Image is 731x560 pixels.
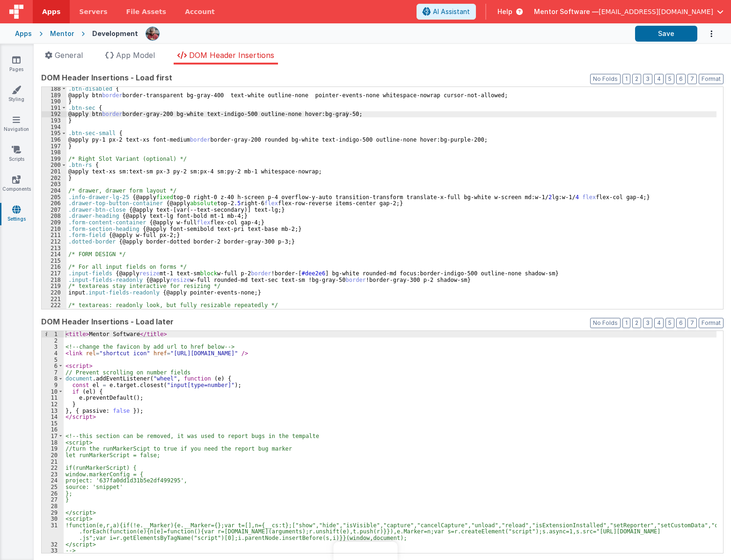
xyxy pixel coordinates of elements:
[676,74,686,84] button: 6
[42,477,64,484] div: 24
[42,130,66,136] div: 195
[676,318,686,328] button: 6
[42,344,64,350] div: 3
[699,74,724,84] button: Format
[42,401,64,408] div: 12
[41,316,174,327] span: DOM Header Insertions - Load later
[42,484,64,490] div: 25
[42,414,64,420] div: 14
[42,194,66,201] div: 205
[42,251,66,258] div: 214
[42,105,66,111] div: 191
[42,207,66,213] div: 207
[79,7,107,16] span: Servers
[632,318,641,328] button: 2
[42,369,64,376] div: 7
[687,318,697,328] button: 7
[42,92,66,99] div: 189
[42,117,66,124] div: 193
[42,541,64,548] div: 32
[92,29,138,38] div: Development
[42,181,66,187] div: 203
[42,395,64,401] div: 11
[42,277,66,283] div: 218
[15,29,32,38] div: Apps
[42,439,64,446] div: 18
[42,136,66,143] div: 196
[42,219,66,226] div: 209
[643,318,652,328] button: 3
[635,26,697,42] button: Save
[42,420,64,427] div: 15
[42,302,66,309] div: 222
[42,232,66,238] div: 211
[42,245,66,251] div: 213
[42,503,64,510] div: 28
[42,283,66,289] div: 219
[42,213,66,219] div: 208
[42,510,64,516] div: 29
[42,471,64,478] div: 23
[42,7,60,16] span: Apps
[42,270,66,277] div: 217
[42,357,64,363] div: 5
[42,375,64,382] div: 8
[42,516,64,522] div: 30
[42,433,64,439] div: 17
[42,382,64,388] div: 9
[42,258,66,264] div: 215
[42,226,66,232] div: 210
[42,168,66,175] div: 201
[534,7,599,16] span: Mentor Software —
[42,490,64,497] div: 26
[599,7,713,16] span: [EMAIL_ADDRESS][DOMAIN_NAME]
[42,289,66,296] div: 220
[42,175,66,181] div: 202
[42,156,66,162] div: 199
[42,149,66,156] div: 198
[497,7,512,16] span: Help
[42,388,64,395] div: 10
[126,7,167,16] span: File Assets
[622,318,630,328] button: 1
[42,296,66,302] div: 221
[42,309,66,315] div: 223
[665,74,674,84] button: 5
[189,50,274,60] span: DOM Header Insertions
[42,445,64,452] div: 19
[42,143,66,150] div: 197
[42,465,64,471] div: 22
[42,496,64,503] div: 27
[42,337,64,344] div: 2
[42,124,66,130] div: 194
[590,74,621,84] button: No Folds
[55,50,83,60] span: General
[42,363,64,369] div: 6
[42,426,64,433] div: 16
[42,522,64,541] div: 31
[42,238,66,245] div: 212
[42,452,64,459] div: 20
[42,331,64,337] div: 1
[42,187,66,194] div: 204
[42,459,64,465] div: 21
[42,86,66,92] div: 188
[643,74,652,84] button: 3
[42,98,66,105] div: 190
[433,7,470,16] span: AI Assistant
[654,318,664,328] button: 4
[146,27,159,40] img: eba322066dbaa00baf42793ca2fab581
[42,350,64,357] div: 4
[417,4,476,20] button: AI Assistant
[534,7,724,16] button: Mentor Software — [EMAIL_ADDRESS][DOMAIN_NAME]
[654,74,664,84] button: 4
[116,50,155,60] span: App Model
[41,72,172,83] span: DOM Header Insertions - Load first
[42,162,66,168] div: 200
[687,74,697,84] button: 7
[590,318,621,328] button: No Folds
[699,318,724,328] button: Format
[42,200,66,207] div: 206
[42,408,64,414] div: 13
[50,29,74,38] div: Mentor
